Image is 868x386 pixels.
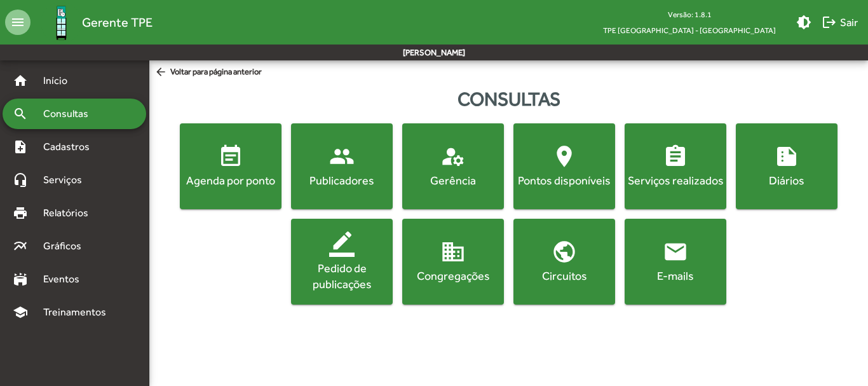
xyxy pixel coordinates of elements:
div: Agenda por ponto [182,172,279,188]
mat-icon: people [329,144,355,169]
span: Início [36,73,86,88]
div: Pontos disponíveis [516,172,613,188]
button: Diários [736,123,837,209]
button: Congregações [402,219,504,305]
mat-icon: arrow_back [154,65,170,79]
button: E-mails [625,219,726,305]
div: Pedido de publicações [294,260,390,292]
span: Treinamentos [36,305,121,320]
div: Congregações [405,268,501,284]
a: Gerente TPE [31,2,153,43]
span: Eventos [36,272,97,287]
button: Pedido de publicações [291,219,393,305]
mat-icon: stadium [13,272,28,287]
mat-icon: summarize [774,144,799,169]
div: Versão: 1.8.1 [593,6,786,22]
mat-icon: email [663,239,688,265]
div: Gerência [405,172,501,188]
button: Circuitos [513,219,615,305]
div: Serviços realizados [627,172,724,188]
mat-icon: search [13,106,28,121]
span: Sair [822,11,858,34]
mat-icon: assignment [663,144,688,169]
span: TPE [GEOGRAPHIC_DATA] - [GEOGRAPHIC_DATA] [593,22,786,38]
span: Gráficos [36,238,98,254]
mat-icon: school [13,305,28,320]
mat-icon: home [13,73,28,88]
div: Publicadores [294,172,390,188]
button: Gerência [402,123,504,209]
mat-icon: multiline_chart [13,238,28,254]
mat-icon: note_add [13,139,28,155]
div: Diários [738,172,835,188]
mat-icon: logout [822,15,837,30]
mat-icon: menu [5,10,31,35]
img: Logo [41,2,82,43]
div: E-mails [627,268,724,284]
span: Cadastros [36,139,106,155]
span: Gerente TPE [82,12,153,32]
span: Relatórios [36,205,105,221]
mat-icon: manage_accounts [440,144,466,169]
div: Consultas [149,85,868,113]
mat-icon: border_color [329,231,355,257]
mat-icon: brightness_medium [796,15,811,30]
mat-icon: location_on [552,144,577,169]
span: Consultas [36,106,105,121]
mat-icon: event_note [218,144,243,169]
button: Agenda por ponto [180,123,281,209]
mat-icon: domain [440,239,466,265]
button: Pontos disponíveis [513,123,615,209]
span: Voltar para página anterior [154,65,262,79]
button: Publicadores [291,123,393,209]
span: Serviços [36,172,99,188]
mat-icon: print [13,205,28,221]
button: Sair [817,11,863,34]
button: Serviços realizados [625,123,726,209]
mat-icon: public [552,239,577,265]
div: Circuitos [516,268,613,284]
mat-icon: headset_mic [13,172,28,188]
